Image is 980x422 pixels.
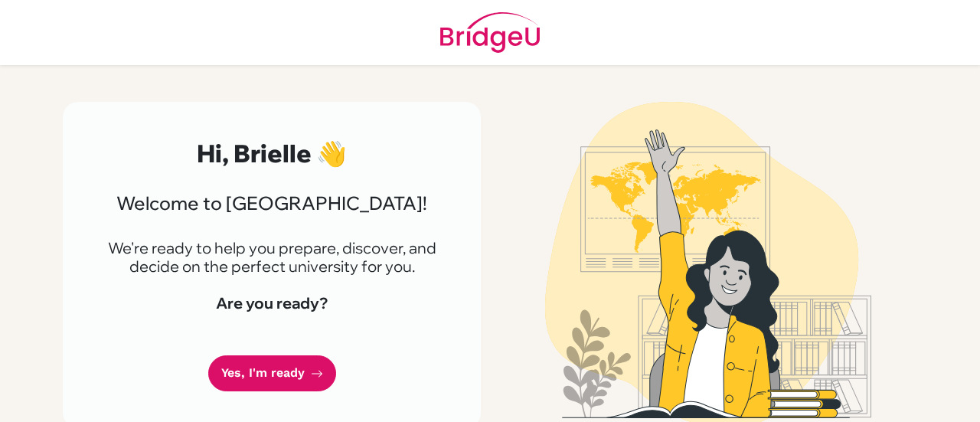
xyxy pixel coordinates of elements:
p: We're ready to help you prepare, discover, and decide on the perfect university for you. [100,239,444,276]
h2: Hi, Brielle 👋 [100,139,444,168]
h4: Are you ready? [100,294,444,312]
h3: Welcome to [GEOGRAPHIC_DATA]! [100,192,444,214]
a: Yes, I'm ready [208,355,336,391]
